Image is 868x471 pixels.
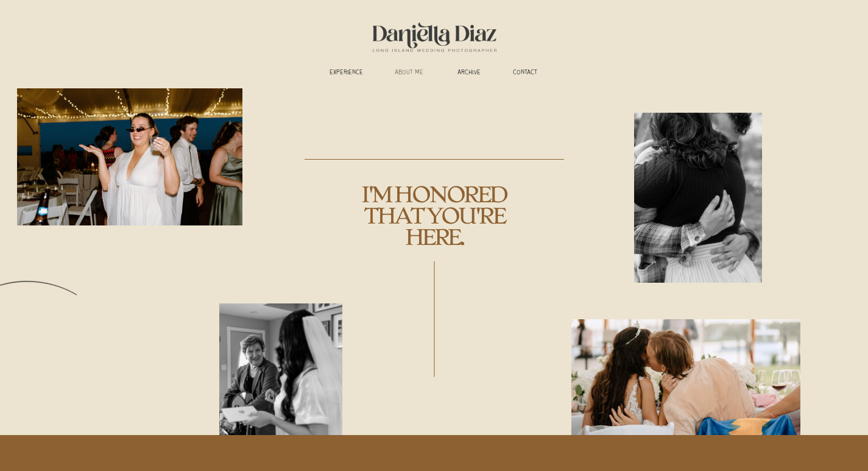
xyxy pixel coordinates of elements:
[324,69,369,78] a: experience
[387,69,432,78] a: ABOUT ME
[506,69,545,78] a: CONTACT
[450,69,489,78] a: ARCHIVE
[338,184,531,261] h2: i'm honored that you're here.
